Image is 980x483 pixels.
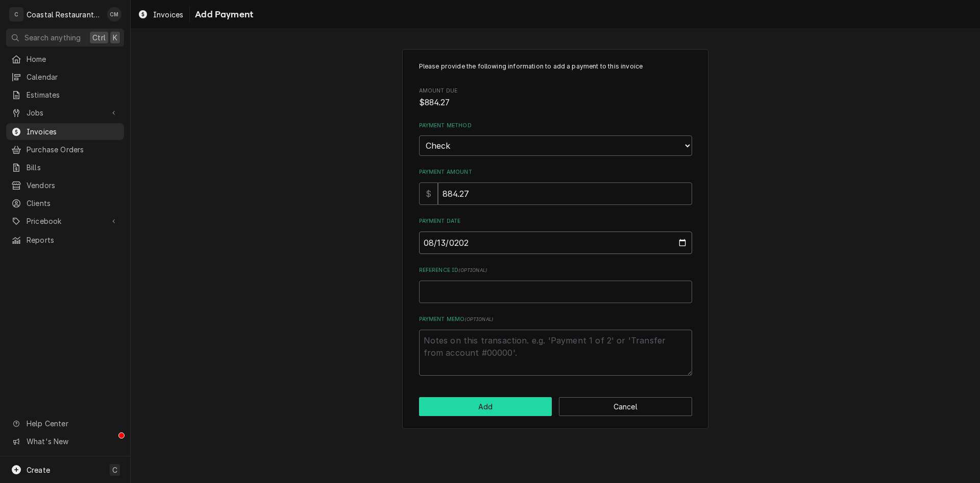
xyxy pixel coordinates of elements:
[27,418,118,429] span: Help Center
[419,122,692,156] div: Payment Method
[458,267,487,273] span: ( optional )
[6,433,124,450] a: Go to What's New
[27,180,119,191] span: Vendors
[24,32,81,43] span: Search anything
[419,217,692,254] div: Payment Date
[419,397,692,416] div: Button Group
[6,141,124,158] a: Purchase Orders
[419,62,692,376] div: Invoice Payment Create/Update Form
[27,162,119,173] span: Bills
[27,107,104,118] span: Jobs
[192,8,253,21] span: Add Payment
[419,397,552,416] button: Add
[27,54,119,64] span: Home
[419,87,692,109] div: Amount Due
[153,9,183,20] span: Invoices
[419,122,692,130] label: Payment Method
[419,232,692,254] input: yyyy-mm-dd
[27,216,104,226] span: Pricebook
[27,72,119,82] span: Calendar
[6,86,124,103] a: Estimates
[419,315,692,324] label: Payment Memo
[6,415,124,432] a: Go to Help Center
[402,49,708,429] div: Invoice Payment Create/Update
[107,7,121,21] div: CM
[419,315,692,375] div: Payment Memo
[419,87,692,95] span: Amount Due
[464,316,493,322] span: ( optional )
[9,7,23,21] div: C
[6,104,124,121] a: Go to Jobs
[6,177,124,194] a: Vendors
[27,144,119,155] span: Purchase Orders
[419,97,692,109] span: Amount Due
[27,9,102,20] div: Coastal Restaurant Repair
[419,62,692,71] p: Please provide the following information to add a payment to this invoice
[113,32,117,43] span: K
[559,397,692,416] button: Cancel
[419,98,450,107] span: $884.27
[419,266,692,274] label: Reference ID
[6,29,124,47] button: Search anythingCtrlK
[27,198,119,209] span: Clients
[27,436,118,447] span: What's New
[6,123,124,140] a: Invoices
[419,397,692,416] div: Button Group Row
[112,465,117,475] span: C
[6,213,124,229] a: Go to Pricebook
[27,235,119,245] span: Reports
[419,217,692,225] label: Payment Date
[107,7,121,21] div: Chad McMaster's Avatar
[419,168,692,176] label: Payment Amount
[6,159,124,176] a: Bills
[92,32,106,43] span: Ctrl
[134,6,187,23] a: Invoices
[6,51,124,67] a: Home
[419,266,692,303] div: Reference ID
[419,182,438,205] div: $
[6,195,124,212] a: Clients
[419,168,692,204] div: Payment Amount
[6,232,124,248] a: Reports
[27,89,119,100] span: Estimates
[6,68,124,85] a: Calendar
[27,466,50,474] span: Create
[27,126,119,137] span: Invoices
[9,7,23,21] div: Coastal Restaurant Repair's Avatar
